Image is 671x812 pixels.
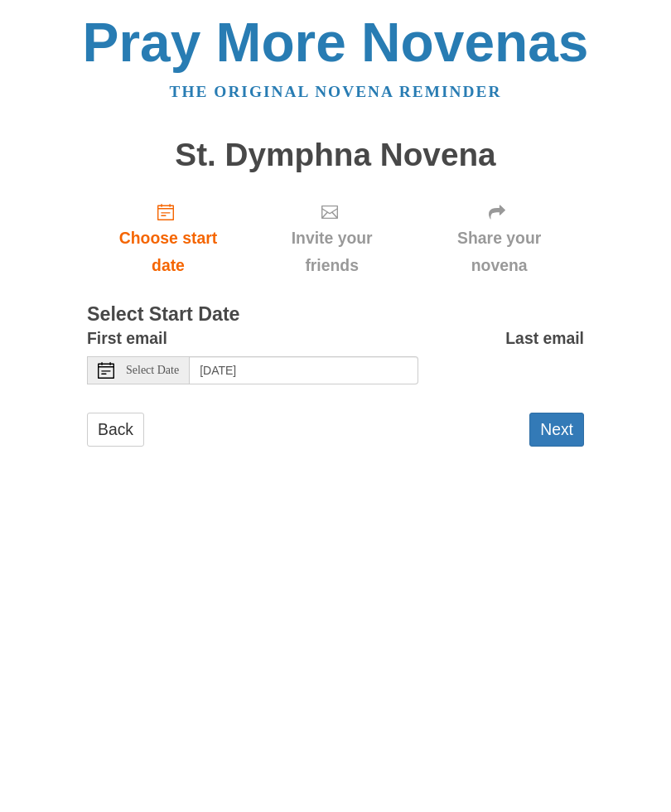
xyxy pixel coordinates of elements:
[431,225,567,279] span: Share your novena
[87,304,584,326] h3: Select Start Date
[505,325,584,352] label: Last email
[87,189,249,288] a: Choose start date
[104,225,233,279] span: Choose start date
[87,138,584,173] h1: St. Dymphna Novena
[126,365,179,376] span: Select Date
[87,413,144,447] a: Back
[87,325,167,352] label: First email
[529,413,584,447] button: Next
[83,12,589,73] a: Pray More Novenas
[249,189,414,288] div: Click "Next" to confirm your start date first.
[170,83,502,100] a: The original novena reminder
[414,189,584,288] div: Click "Next" to confirm your start date first.
[266,225,398,279] span: Invite your friends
